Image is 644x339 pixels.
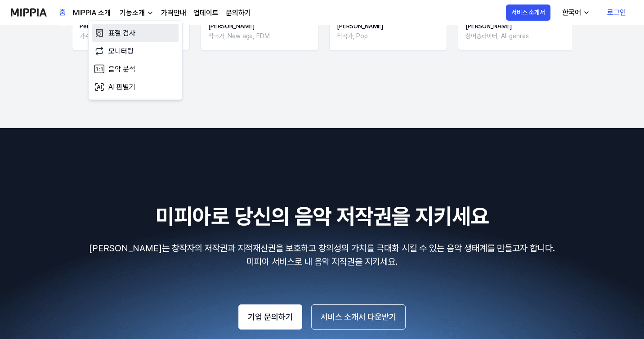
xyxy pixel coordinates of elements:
[147,9,154,17] img: down
[560,7,583,18] div: 한국어
[465,31,528,41] div: 싱어송라이터, All genres
[11,241,633,268] p: [PERSON_NAME]는 창작자의 저작권과 지적재산권을 보호하고 창의성의 가치를 극대화 시킬 수 있는 음악 생태계를 만들고자 합니다. 미피아 서비스로 내 음악 저작권을 지키세요.
[161,8,186,18] a: 가격안내
[11,200,633,232] h2: 미피아로 당신의 음악 저작권을 지키세요
[92,78,179,96] a: AI 판별기
[193,8,219,18] a: 업데이트
[118,8,154,18] button: 기능소개
[238,304,302,330] button: 기업 문의하기
[506,4,550,21] button: 서비스 소개서
[465,21,528,31] div: [PERSON_NAME]
[80,21,158,31] div: Perter
[337,21,383,31] div: [PERSON_NAME]
[311,304,406,330] button: 서비스 소개서 다운받기
[337,31,383,41] div: 작곡가, Pop
[555,4,595,22] button: 한국어
[118,8,147,18] div: 기능소개
[92,60,179,78] a: 음악 분석
[59,0,66,25] a: 홈
[208,31,270,41] div: 작곡가, New age, EDM
[92,42,179,60] a: 모니터링
[80,31,158,41] div: 가수, Country/Folk rock/Pop
[226,8,251,18] a: 문의하기
[92,24,179,42] a: 표절 검사
[73,8,111,18] a: MIPPIA 소개
[208,21,270,31] div: [PERSON_NAME]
